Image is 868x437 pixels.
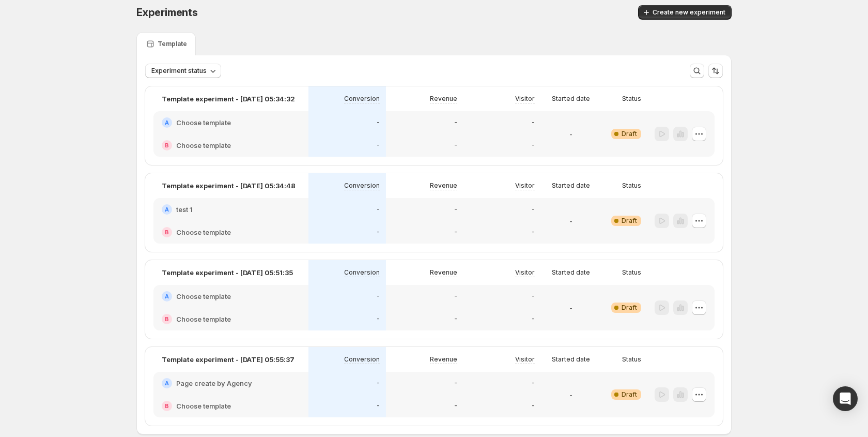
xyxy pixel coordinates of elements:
[377,402,380,410] p: -
[569,216,572,226] p: -
[377,292,380,300] p: -
[454,228,457,236] p: -
[622,130,637,138] span: Draft
[552,355,590,364] p: Started date
[162,267,293,278] p: Template experiment - [DATE] 05:51:35
[552,268,590,277] p: Started date
[430,355,457,364] p: Revenue
[833,386,858,411] div: Open Intercom Messenger
[145,64,221,78] button: Experiment status
[653,8,725,17] span: Create new experiment
[622,304,637,312] span: Draft
[552,182,590,190] p: Started date
[344,182,380,190] p: Conversion
[151,67,207,75] span: Experiment status
[136,6,198,19] span: Experiments
[532,402,535,410] p: -
[377,118,380,127] p: -
[162,94,295,104] p: Template experiment - [DATE] 05:34:32
[638,5,732,20] button: Create new experiment
[622,95,641,103] p: Status
[569,129,572,139] p: -
[532,228,535,236] p: -
[344,95,380,103] p: Conversion
[454,118,457,127] p: -
[454,379,457,387] p: -
[515,182,535,190] p: Visitor
[708,64,723,78] button: Sort the results
[622,182,641,190] p: Status
[158,40,187,48] p: Template
[430,268,457,277] p: Revenue
[454,292,457,300] p: -
[454,402,457,410] p: -
[165,316,169,322] h2: B
[532,379,535,387] p: -
[165,206,169,213] h2: A
[377,205,380,214] p: -
[454,315,457,323] p: -
[377,379,380,387] p: -
[377,228,380,236] p: -
[165,142,169,148] h2: B
[532,118,535,127] p: -
[377,315,380,323] p: -
[176,227,231,237] h2: Choose template
[532,292,535,300] p: -
[622,355,641,364] p: Status
[176,401,231,411] h2: Choose template
[344,355,380,364] p: Conversion
[176,378,252,388] h2: Page create by Agency
[176,204,193,215] h2: test 1
[165,380,169,386] h2: A
[454,205,457,214] p: -
[532,205,535,214] p: -
[569,389,572,400] p: -
[430,182,457,190] p: Revenue
[430,95,457,103] p: Revenue
[176,291,231,302] h2: Choose template
[532,315,535,323] p: -
[622,390,637,399] span: Draft
[552,95,590,103] p: Started date
[176,140,231,150] h2: Choose template
[532,141,535,149] p: -
[162,354,295,365] p: Template experiment - [DATE] 05:55:37
[454,141,457,149] p: -
[165,229,169,235] h2: B
[165,119,169,126] h2: A
[569,303,572,313] p: -
[344,268,380,277] p: Conversion
[622,217,637,225] span: Draft
[377,141,380,149] p: -
[622,268,641,277] p: Status
[515,95,535,103] p: Visitor
[165,293,169,299] h2: A
[176,117,231,128] h2: Choose template
[515,268,535,277] p: Visitor
[165,403,169,409] h2: B
[176,314,231,324] h2: Choose template
[162,180,296,191] p: Template experiment - [DATE] 05:34:48
[515,355,535,364] p: Visitor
